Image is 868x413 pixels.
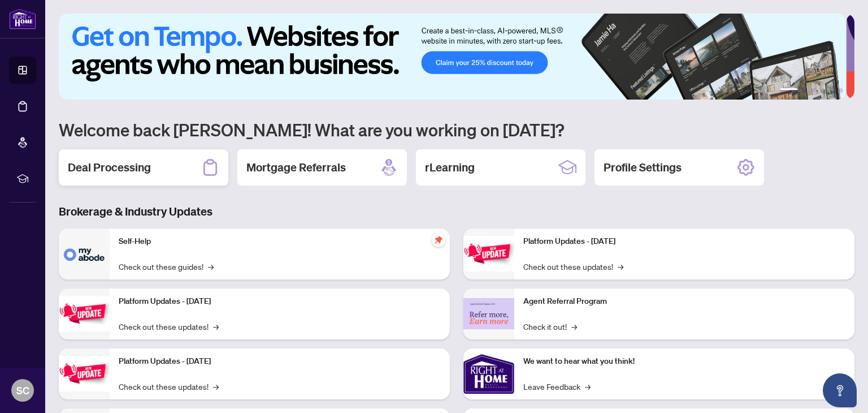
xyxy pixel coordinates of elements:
h2: Deal Processing [68,160,151,175]
span: → [618,260,623,273]
button: 4 [821,88,825,93]
a: Leave Feedback→ [523,380,591,393]
img: Platform Updates - September 16, 2025 [59,296,110,332]
img: logo [9,8,36,29]
button: 3 [811,88,816,93]
p: We want to hear what you think! [523,355,845,368]
button: 2 [802,88,807,93]
img: Platform Updates - July 21, 2025 [59,356,110,392]
h2: rLearning [425,160,475,175]
span: → [213,320,219,333]
p: Self-Help [119,235,441,248]
a: Check out these guides!→ [119,260,214,273]
img: Self-Help [59,229,110,279]
p: Agent Referral Program [523,295,845,308]
span: pushpin [432,233,445,247]
span: → [208,260,214,273]
h3: Brokerage & Industry Updates [59,204,854,220]
a: Check out these updates!→ [523,260,623,273]
button: Open asap [823,373,857,407]
span: → [213,380,219,393]
button: 5 [830,88,834,93]
p: Platform Updates - [DATE] [119,295,441,308]
span: → [585,380,591,393]
span: SC [16,382,29,398]
a: Check out these updates!→ [119,380,219,393]
img: Agent Referral Program [463,298,514,329]
button: 6 [839,88,843,93]
a: Check it out!→ [523,320,577,333]
a: Check out these updates!→ [119,320,219,333]
p: Platform Updates - [DATE] [119,355,441,368]
h2: Profile Settings [604,160,682,175]
img: Platform Updates - June 23, 2025 [463,236,514,272]
p: Platform Updates - [DATE] [523,235,845,248]
button: 1 [780,88,798,93]
h2: Mortgage Referrals [246,160,346,175]
h1: Welcome back [PERSON_NAME]! What are you working on [DATE]? [59,119,854,140]
img: Slide 0 [59,14,846,100]
img: We want to hear what you think! [463,349,514,399]
span: → [571,320,577,333]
